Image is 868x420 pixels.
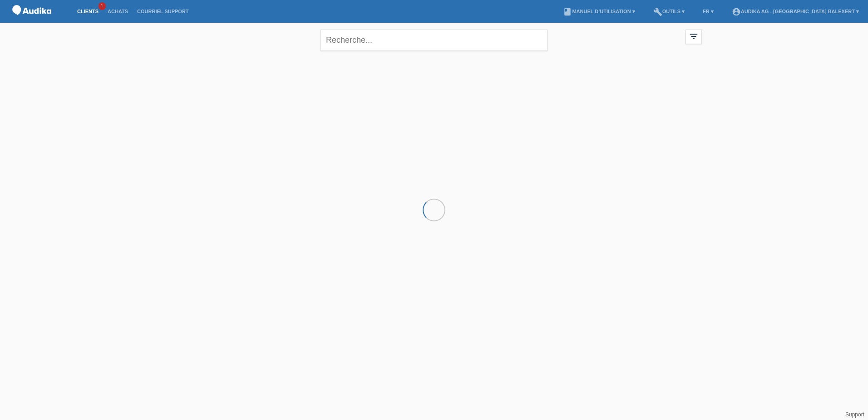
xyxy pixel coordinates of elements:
input: Recherche... [321,30,547,51]
i: build [653,7,662,16]
i: book [563,7,572,16]
i: account_circle [732,7,741,16]
a: bookManuel d’utilisation ▾ [558,9,639,14]
a: Clients [73,9,103,14]
a: POS — MF Group [9,18,54,25]
i: filter_list [689,31,699,41]
a: buildOutils ▾ [649,9,689,14]
a: Achats [103,9,133,14]
a: FR ▾ [698,9,718,14]
a: Support [845,411,864,418]
span: 1 [99,2,106,10]
a: account_circleAudika AG - [GEOGRAPHIC_DATA] Balexert ▾ [727,9,863,14]
a: Courriel Support [133,9,193,14]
